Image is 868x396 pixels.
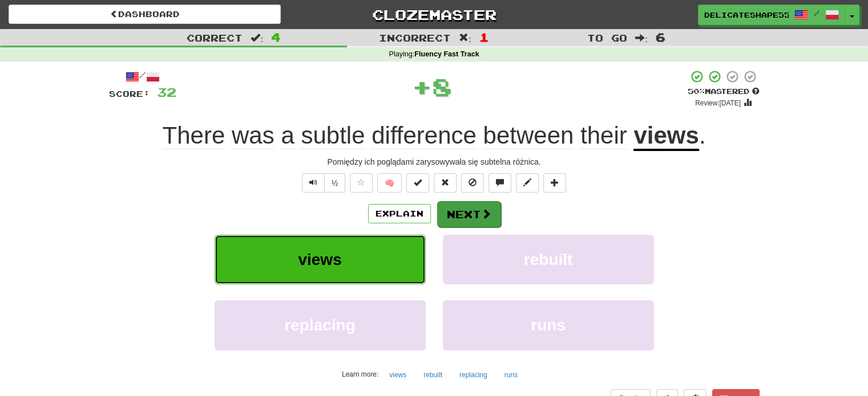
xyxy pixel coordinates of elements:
span: a [281,122,294,149]
u: views [633,122,699,151]
a: DelicateShape5502 / [698,5,845,25]
span: 4 [271,30,281,44]
button: Reset to 0% Mastered (alt+r) [434,173,457,193]
span: difference [372,122,477,149]
span: 1 [479,30,489,44]
span: + [412,70,432,104]
span: / [814,9,819,17]
span: their [580,122,627,149]
span: 8 [432,72,452,101]
span: : [459,33,471,43]
button: Ignore sentence (alt+i) [461,173,484,193]
button: Play sentence audio (ctl+space) [302,173,325,193]
span: rebuilt [524,251,573,268]
span: was [232,122,274,149]
span: 32 [157,85,176,99]
span: . [699,122,706,149]
button: views [215,235,426,284]
span: runs [531,316,566,334]
span: replacing [284,316,355,334]
div: Text-to-speech controls [300,173,346,193]
button: runs [498,366,524,383]
button: Favorite sentence (alt+f) [350,173,373,193]
span: between [483,122,574,149]
div: / [109,70,176,84]
span: 50 % [688,87,705,96]
button: replacing [453,366,494,383]
span: Score: [109,89,150,99]
small: Learn more: [342,370,378,378]
span: Incorrect [379,32,451,43]
div: Pomiędzy ich poglądami zarysowywała się subtelna różnica. [109,156,760,168]
button: Explain [368,204,431,223]
button: Edit sentence (alt+d) [516,173,539,193]
button: Add to collection (alt+a) [543,173,566,193]
button: runs [443,300,654,350]
span: : [251,33,263,43]
button: views [383,366,413,383]
span: : [635,33,648,43]
button: rebuilt [443,235,654,284]
span: subtle [301,122,365,149]
strong: Fluency Fast Track [414,50,479,58]
span: To go [587,32,627,43]
span: Correct [187,32,243,43]
button: Discuss sentence (alt+u) [488,173,511,193]
small: Review: [DATE] [695,99,741,107]
button: 🧠 [377,173,402,193]
span: 6 [656,30,665,44]
a: Dashboard [9,5,281,24]
button: ½ [324,173,346,193]
button: Next [437,201,501,227]
span: DelicateShape5502 [704,10,789,20]
button: rebuilt [417,366,449,383]
span: views [298,251,341,268]
span: There [163,122,225,149]
button: Set this sentence to 100% Mastered (alt+m) [406,173,429,193]
div: Mastered [688,87,760,97]
button: replacing [215,300,426,350]
a: Clozemaster [298,5,570,25]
